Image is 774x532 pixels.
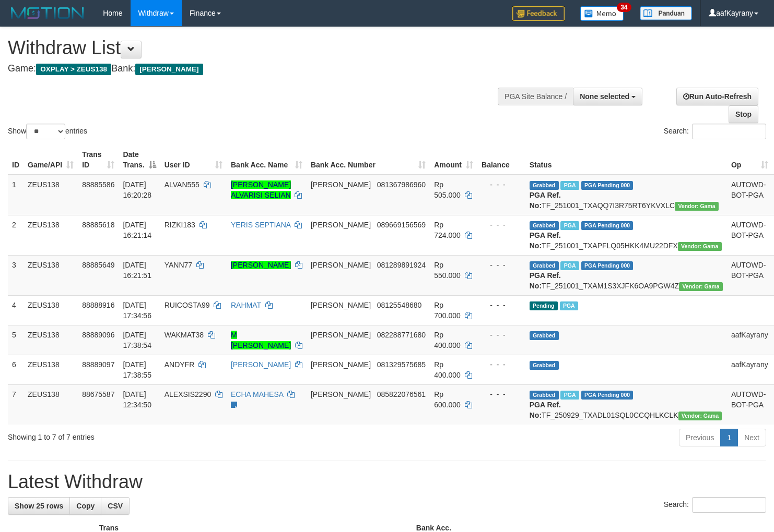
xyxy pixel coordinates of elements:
td: ZEUS138 [24,175,78,215]
input: Search: [692,124,766,139]
td: 4 [8,295,24,325]
span: [PERSON_NAME] [311,360,371,369]
select: Showentries [26,124,65,139]
span: RIZKI183 [165,221,195,229]
span: Vendor URL: https://trx31.1velocity.biz [675,202,719,211]
a: CSV [101,497,130,515]
span: [PERSON_NAME] [135,64,203,75]
div: - - - [482,300,521,310]
span: Grabbed [530,261,559,270]
a: 1 [720,429,738,446]
span: PGA Pending [581,261,634,270]
span: [PERSON_NAME] [311,331,371,339]
label: Search: [664,497,766,513]
h1: Latest Withdraw [8,471,766,492]
span: Marked by aafpengsreynich [560,391,579,400]
span: Rp 505.000 [434,180,461,199]
b: PGA Ref. No: [530,401,561,419]
b: PGA Ref. No: [530,271,561,290]
div: - - - [482,359,521,370]
td: ZEUS138 [24,384,78,425]
td: ZEUS138 [24,355,78,384]
label: Show entries [8,124,87,139]
th: Bank Acc. Name: activate to sort column ascending [227,145,307,175]
td: 3 [8,255,24,295]
span: Grabbed [530,331,559,340]
th: Game/API: activate to sort column ascending [24,145,78,175]
span: [PERSON_NAME] [311,301,371,309]
a: ECHA MAHESA [231,390,283,398]
span: Copy 085822076561 to clipboard [377,390,426,398]
td: ZEUS138 [24,325,78,355]
a: [PERSON_NAME] [231,261,291,269]
span: Copy 089669156569 to clipboard [377,221,426,229]
span: Copy 081367986960 to clipboard [377,180,426,189]
span: 88889097 [82,360,114,369]
td: 5 [8,325,24,355]
a: M [PERSON_NAME] [231,331,291,349]
b: PGA Ref. No: [530,231,561,250]
td: TF_251001_TXAQQ7I3R75RT6YKVXLC [525,175,727,215]
span: Rp 550.000 [434,261,461,280]
th: Balance [477,145,525,175]
div: PGA Site Balance / [498,88,573,105]
img: Feedback.jpg [512,6,565,21]
th: ID [8,145,24,175]
td: aafKayrany [727,325,772,355]
span: Show 25 rows [15,502,63,510]
td: 2 [8,215,24,255]
span: OXPLAY > ZEUS138 [36,64,111,75]
span: Vendor URL: https://trx31.1velocity.biz [679,282,723,291]
span: 88885586 [82,180,114,189]
span: Marked by aafanarl [560,261,579,270]
span: PGA Pending [581,391,634,400]
th: Trans ID: activate to sort column ascending [78,145,119,175]
span: [DATE] 16:20:28 [123,180,151,199]
input: Search: [692,497,766,513]
span: Rp 600.000 [434,390,461,409]
span: CSV [108,502,123,510]
td: AUTOWD-BOT-PGA [727,384,772,425]
td: ZEUS138 [24,215,78,255]
span: Vendor URL: https://trx31.1velocity.biz [678,412,722,420]
span: 88889096 [82,331,114,339]
span: [DATE] 17:38:54 [123,331,151,349]
td: AUTOWD-BOT-PGA [727,215,772,255]
span: Vendor URL: https://trx31.1velocity.biz [678,242,722,251]
td: AUTOWD-BOT-PGA [727,255,772,295]
span: ANDYFR [165,360,195,369]
div: - - - [482,179,521,190]
span: Rp 400.000 [434,360,461,379]
span: Grabbed [530,361,559,370]
span: 34 [617,3,631,12]
span: ALVAN555 [165,180,200,189]
span: Copy 081289891924 to clipboard [377,261,426,269]
img: Button%20Memo.svg [580,6,624,21]
a: Copy [69,497,101,515]
a: Next [737,429,766,446]
span: 88675587 [82,390,114,398]
span: [DATE] 17:38:55 [123,360,151,379]
span: Marked by aafsolysreylen [560,301,578,310]
span: Rp 400.000 [434,331,461,349]
span: Copy 08125548680 to clipboard [377,301,422,309]
a: Show 25 rows [8,497,70,515]
span: Rp 700.000 [434,301,461,320]
img: panduan.png [640,6,692,20]
span: [PERSON_NAME] [311,390,371,398]
span: [DATE] 17:34:56 [123,301,151,320]
td: ZEUS138 [24,295,78,325]
td: TF_250929_TXADL01SQL0CCQHLKCLK [525,384,727,425]
a: YERIS SEPTIANA [231,221,290,229]
th: Date Trans.: activate to sort column descending [119,145,160,175]
td: TF_251001_TXAPFLQ05HKK4MU22DFX [525,215,727,255]
div: - - - [482,389,521,400]
b: PGA Ref. No: [530,191,561,210]
th: Bank Acc. Number: activate to sort column ascending [307,145,430,175]
span: None selected [580,92,629,101]
span: Copy 081329575685 to clipboard [377,360,426,369]
th: Status [525,145,727,175]
span: Rp 724.000 [434,221,461,239]
th: Op: activate to sort column ascending [727,145,772,175]
span: RUICOSTA99 [165,301,210,309]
